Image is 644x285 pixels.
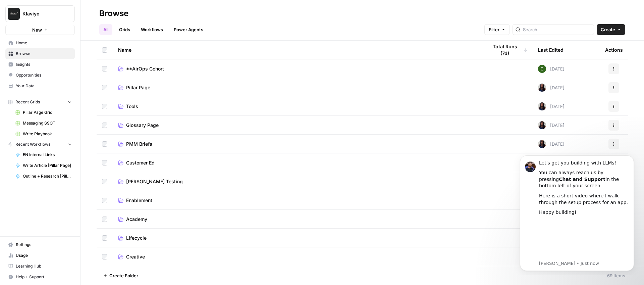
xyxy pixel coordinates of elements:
[523,26,591,33] input: Search
[16,274,72,280] span: Help + Support
[118,65,477,72] a: **AirOps Cohort
[126,84,150,91] span: Pillar Page
[126,253,145,260] span: Creative
[601,26,615,33] span: Create
[15,141,50,147] span: Recent Workflows
[538,102,565,110] div: [DATE]
[170,24,207,35] a: Power Agents
[16,252,72,258] span: Usage
[23,152,72,158] span: EN Internal Links
[118,216,477,223] a: Academy
[12,129,75,139] a: Write Playbook
[12,149,75,160] a: EN Internal Links
[29,111,119,117] p: Message from Steven, sent Just now
[538,121,546,129] img: rox323kbkgutb4wcij4krxobkpon
[126,159,155,166] span: Customer Ed
[126,141,152,147] span: PMM Briefs
[126,103,138,110] span: Tools
[126,65,164,72] span: **AirOps Cohort
[538,140,565,148] div: [DATE]
[118,141,477,147] a: PMM Briefs
[5,97,75,107] button: Recent Grids
[605,41,623,59] div: Actions
[5,25,75,35] button: New
[16,242,72,248] span: Settings
[538,41,563,59] div: Last Edited
[489,26,499,33] span: Filter
[5,239,75,250] a: Settings
[118,235,477,241] a: Lifecycle
[99,270,142,281] button: Create Folder
[29,70,119,110] iframe: youtube
[538,121,565,129] div: [DATE]
[23,120,72,126] span: Messaging SSOT
[118,103,477,110] a: Tools
[607,272,625,279] div: 69 Items
[126,197,152,204] span: Enablement
[16,40,72,46] span: Home
[12,171,75,182] a: Outline + Research [Pillar Page]
[8,8,20,20] img: Klaviyo Logo
[538,84,565,92] div: [DATE]
[538,84,546,92] img: rox323kbkgutb4wcij4krxobkpon
[23,173,72,179] span: Outline + Research [Pillar Page]
[115,24,134,35] a: Grids
[126,122,159,129] span: Glossary Page
[5,5,75,22] button: Workspace: Klaviyo
[16,61,72,67] span: Insights
[12,107,75,118] a: Pillar Page Grid
[99,8,128,19] div: Browse
[16,72,72,78] span: Opportunities
[5,48,75,59] a: Browse
[5,272,75,282] button: Help + Support
[5,70,75,81] a: Opportunities
[22,10,63,17] span: Klaviyo
[118,41,477,59] div: Name
[538,140,546,148] img: rox323kbkgutb4wcij4krxobkpon
[23,162,72,169] span: Write Article [Pillar Page]
[23,109,72,115] span: Pillar Page Grid
[118,178,477,185] a: [PERSON_NAME] Testing
[126,235,147,241] span: Lifecycle
[484,24,510,35] button: Filter
[538,65,565,73] div: [DATE]
[488,41,527,59] div: Total Runs (7d)
[5,38,75,48] a: Home
[12,160,75,171] a: Write Article [Pillar Page]
[118,253,477,260] a: Creative
[118,84,477,91] a: Pillar Page
[137,24,167,35] a: Workflows
[23,131,72,137] span: Write Playbook
[109,272,138,279] span: Create Folder
[597,24,625,35] button: Create
[12,118,75,129] a: Messaging SSOT
[510,149,644,275] iframe: Intercom notifications message
[5,59,75,70] a: Insights
[118,122,477,129] a: Glossary Page
[126,216,147,223] span: Academy
[5,81,75,91] a: Your Data
[538,65,546,73] img: 14qrvic887bnlg6dzgoj39zarp80
[538,102,546,110] img: rox323kbkgutb4wcij4krxobkpon
[32,27,42,33] span: New
[5,139,75,149] button: Recent Workflows
[99,24,112,35] a: All
[16,83,72,89] span: Your Data
[16,51,72,57] span: Browse
[118,159,477,166] a: Customer Ed
[16,263,72,269] span: Learning Hub
[118,197,477,204] a: Enablement
[5,261,75,272] a: Learning Hub
[15,99,40,105] span: Recent Grids
[126,178,183,185] span: [PERSON_NAME] Testing
[5,250,75,261] a: Usage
